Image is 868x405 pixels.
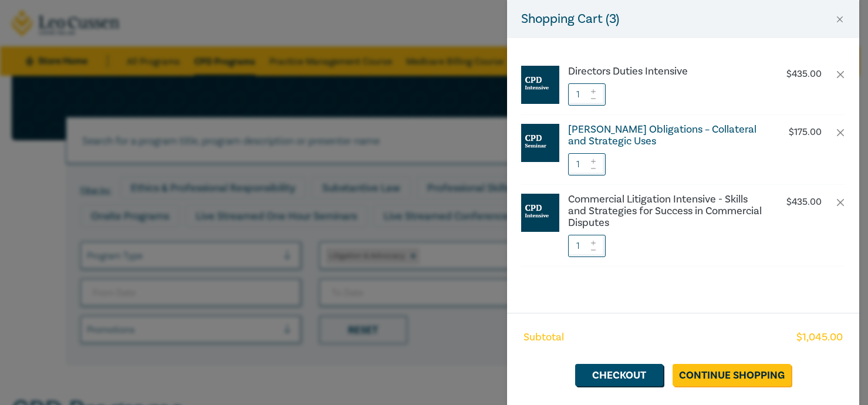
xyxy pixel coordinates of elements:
[568,235,606,257] input: 1
[521,194,559,232] img: CPD%20Intensive.jpg
[568,153,606,176] input: 1
[786,197,822,208] p: $ 435.00
[523,330,564,345] span: Subtotal
[786,69,822,80] p: $ 435.00
[796,330,843,345] span: $ 1,045.00
[521,9,619,29] h5: Shopping Cart ( 3 )
[568,83,606,106] input: 1
[521,124,559,162] img: CPD%20Seminar.jpg
[575,364,663,386] a: Checkout
[835,14,845,25] button: Close
[568,194,763,229] a: Commercial Litigation Intensive - Skills and Strategies for Success in Commercial Disputes
[789,127,822,138] p: $ 175.00
[568,124,763,147] a: [PERSON_NAME] Obligations – Collateral and Strategic Uses
[673,364,791,386] a: Continue Shopping
[568,66,763,77] a: Directors Duties Intensive
[521,66,559,104] img: CPD%20Intensive.jpg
